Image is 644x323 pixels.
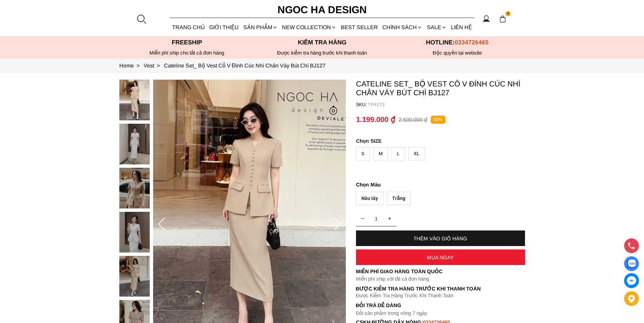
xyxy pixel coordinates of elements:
img: Display image [627,260,636,268]
a: Link to Cateline Set_ Bộ Vest Cổ V Đính Cúc Nhí Chân Váy Bút Chì BJ127 [164,63,326,68]
p: Freeship [119,39,255,46]
input: Quantity input [356,212,397,225]
p: 1.199.000 ₫ [356,115,395,124]
a: Link to Home [119,63,144,68]
p: 2.500.000 ₫ [399,117,427,123]
font: Đổi sản phẩm trong vòng 7 ngày [356,310,428,316]
div: L [391,147,405,160]
h6: Đổi trả dễ dàng [356,302,525,308]
span: > [134,63,142,68]
img: Cateline Set_ Bộ Vest Cổ V Đính Cúc Nhí Chân Váy Bút Chì BJ127_mini_2 [119,168,150,208]
div: XL [408,147,425,160]
p: TP4273 [368,102,525,107]
a: Ngoc Ha Design [271,2,373,18]
font: Miễn phí ship với tất cả đơn hàng [356,276,429,282]
img: Cateline Set_ Bộ Vest Cổ V Đính Cúc Nhí Chân Váy Bút Chì BJ127_mini_4 [119,256,150,297]
img: Cateline Set_ Bộ Vest Cổ V Đính Cúc Nhí Chân Váy Bút Chì BJ127_mini_3 [119,212,150,253]
a: BEST SELLER [339,18,380,36]
span: 0334726465 [455,39,488,46]
span: 4 [505,11,511,17]
p: Được Kiểm Tra Hàng Trước Khi Thanh Toán [356,286,525,292]
div: Nâu tây [356,192,383,205]
div: SẢN PHẨM [241,18,280,36]
p: Màu [356,181,525,189]
p: Cateline Set_ Bộ Vest Cổ V Đính Cúc Nhí Chân Váy Bút Chì BJ127 [356,80,525,97]
img: Cateline Set_ Bộ Vest Cổ V Đính Cúc Nhí Chân Váy Bút Chì BJ127_mini_0 [119,80,150,120]
div: S [356,147,370,160]
div: M [373,147,388,160]
h6: Độc quyền tại website [390,50,525,56]
div: MUA NGAY [356,255,525,260]
img: img-CART-ICON-ksit0nf1 [499,15,506,23]
p: 52% [431,116,446,124]
div: Miễn phí ship cho tất cả đơn hàng [119,50,255,56]
span: > [154,63,163,68]
p: Được Kiểm Tra Hàng Trước Khi Thanh Toán [356,292,525,299]
img: Cateline Set_ Bộ Vest Cổ V Đính Cúc Nhí Chân Váy Bút Chì BJ127_mini_1 [119,124,150,164]
p: Được kiểm tra hàng trước khi thanh toán [255,50,390,56]
a: messenger [624,273,639,288]
font: Kiểm tra hàng [298,39,347,46]
p: SIZE [356,138,525,144]
p: Hotline: [390,39,525,46]
div: Trắng [387,192,411,205]
a: GIỚI THIỆU [207,18,241,36]
div: Chính sách [380,18,425,36]
a: SALE [425,18,449,36]
h6: SKU: [356,102,368,107]
a: NEW COLLECTION [280,18,338,36]
a: Link to Vest [144,63,164,68]
font: Miễn phí giao hàng toàn quốc [356,268,443,274]
div: THÊM VÀO GIỎ HÀNG [356,236,525,241]
a: LIÊN HỆ [449,18,474,36]
a: Display image [624,256,639,271]
a: TRANG CHỦ [170,18,207,36]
